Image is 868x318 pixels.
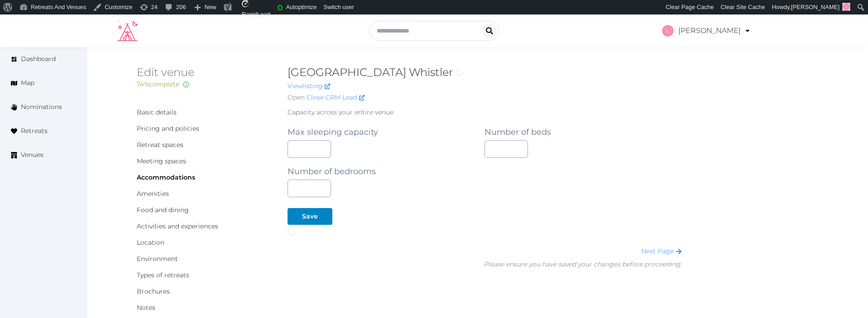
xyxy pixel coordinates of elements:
[288,108,682,117] p: Capacity across your entire venue
[288,93,305,102] span: Open
[307,93,364,102] a: Close CRM Lead
[137,141,183,149] a: Retreat spaces
[137,65,273,80] h2: Edit venue
[137,206,189,214] a: Food and dining
[641,247,682,255] a: Next Page
[137,124,199,133] a: Pricing and policies
[484,260,682,269] div: Please ensure you have saved your changes before proceeding.
[288,82,330,90] a: Viewlisting
[288,208,332,225] button: Save
[21,150,43,160] span: Venues
[137,222,218,230] a: Activities and experiences
[137,80,179,88] span: 74 % complete
[21,54,56,64] span: Dashboard
[137,173,195,181] a: Accommodations
[137,271,189,279] a: Types of retreats
[791,4,839,10] span: [PERSON_NAME]
[484,126,551,138] label: Number of beds
[137,157,186,165] a: Meeting spaces
[137,255,178,263] a: Environment
[666,4,714,10] span: Clear Page Cache
[21,78,34,88] span: Map
[288,65,682,80] h2: [GEOGRAPHIC_DATA] Whistler
[662,18,751,43] a: [PERSON_NAME]
[21,126,48,136] span: Retreats
[137,190,169,198] a: Amenities
[288,165,376,178] label: Number of bedrooms
[137,304,155,312] a: Notes
[137,238,164,247] a: Location
[288,126,378,138] label: Max sleeping capacity
[21,102,62,112] span: Nominations
[137,108,177,116] a: Basic details
[720,4,765,10] span: Clear Site Cache
[302,212,318,221] div: Save
[137,287,170,295] a: Brochures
